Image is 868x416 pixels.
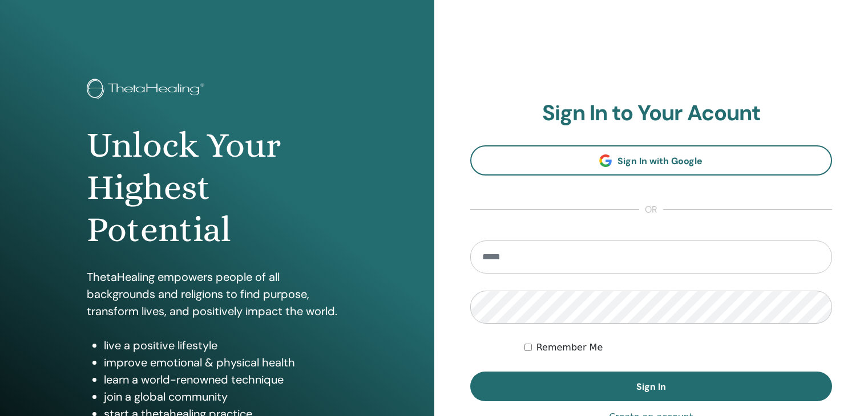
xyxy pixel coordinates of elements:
[470,100,833,127] h2: Sign In to Your Acount
[639,203,663,217] span: or
[104,337,348,354] li: live a positive lifestyle
[87,268,348,320] p: ThetaHealing empowers people of all backgrounds and religions to find purpose, transform lives, a...
[104,388,348,405] li: join a global community
[636,381,666,393] span: Sign In
[470,372,833,401] button: Sign In
[617,155,703,167] span: Sign In with Google
[470,145,833,176] a: Sign In with Google
[524,341,832,354] div: Keep me authenticated indefinitely or until I manually logout
[536,341,603,354] label: Remember Me
[87,124,348,251] h1: Unlock Your Highest Potential
[104,354,348,371] li: improve emotional & physical health
[104,371,348,388] li: learn a world-renowned technique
